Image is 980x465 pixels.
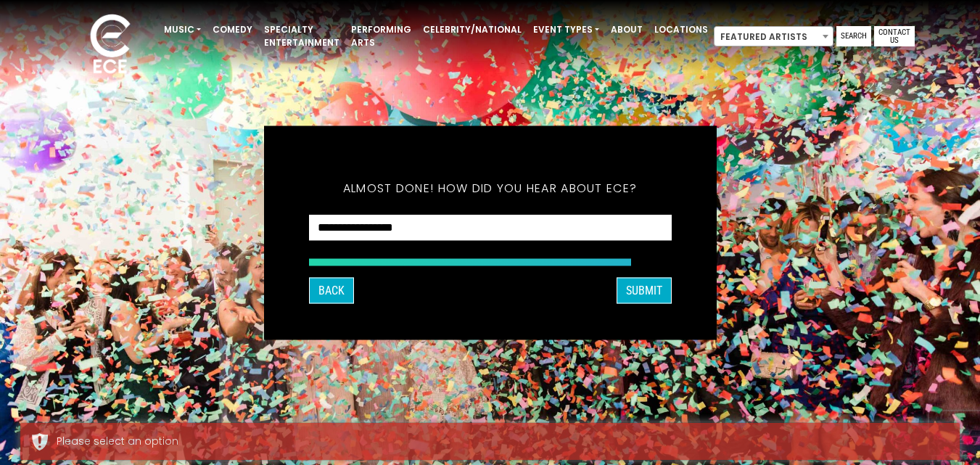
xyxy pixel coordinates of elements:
a: Comedy [207,17,258,42]
a: Locations [648,17,714,42]
span: Featured Artists [714,26,833,46]
a: Celebrity/National [417,17,527,42]
h5: Almost done! How did you hear about ECE? [309,162,672,214]
a: Music [158,17,207,42]
img: ece_new_logo_whitev2-1.png [74,10,147,81]
button: Back [309,277,354,303]
a: Event Types [527,17,605,42]
a: Contact Us [874,26,915,46]
span: Featured Artists [715,27,833,47]
button: SUBMIT [617,277,672,303]
select: How did you hear about ECE [309,214,672,241]
div: Please select an option [57,434,949,449]
a: Search [836,26,871,46]
a: Performing Arts [345,17,417,55]
a: About [605,17,648,42]
a: Specialty Entertainment [258,17,345,55]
